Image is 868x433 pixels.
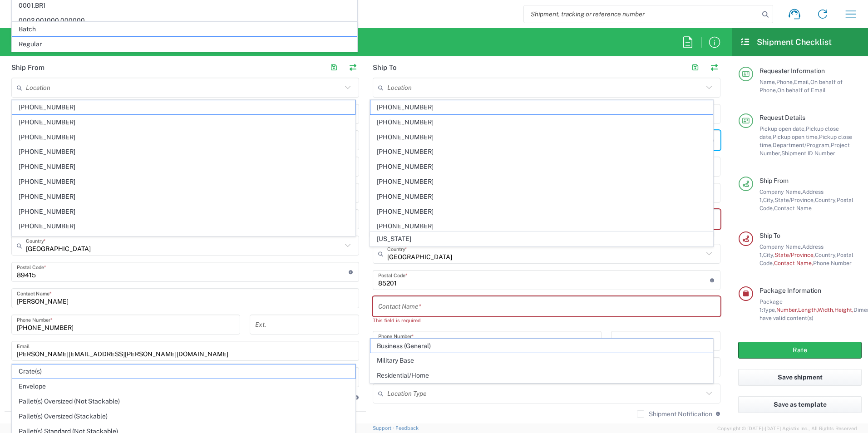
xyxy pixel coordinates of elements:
button: Rate [738,342,862,359]
span: Contact Name, [774,260,813,266]
span: Envelope [12,379,355,394]
span: [PHONE_NUMBER] [12,234,355,248]
span: Ship To [759,232,780,239]
span: [PHONE_NUMBER] [12,160,355,174]
span: [PHONE_NUMBER] [370,205,713,219]
span: Package Information [759,287,821,294]
span: Number, [776,306,798,313]
span: Country, [815,197,837,203]
h2: Ship From [11,63,44,72]
span: Country, [815,251,837,258]
input: Shipment, tracking or reference number [524,5,759,23]
span: Width, [818,306,834,313]
span: Copyright © [DATE]-[DATE] Agistix Inc., All Rights Reserved [717,424,857,433]
span: [PHONE_NUMBER] [12,100,355,114]
span: [PHONE_NUMBER] [370,115,713,129]
span: Military Base [370,354,713,368]
span: Phone Number [813,260,852,266]
span: [PHONE_NUMBER] [12,190,355,204]
span: Contact Name [774,205,812,212]
h2: Desktop Shipment Request [11,37,115,48]
span: [PHONE_NUMBER] [370,145,713,159]
h2: Ship To [373,63,397,72]
span: Length, [798,306,818,313]
span: Department/Program, [773,142,831,148]
span: Company Name, [759,188,802,195]
span: Pickup open time, [773,133,819,140]
span: Pickup open date, [759,125,806,132]
span: [PHONE_NUMBER] [12,130,355,144]
span: State/Province, [774,197,815,203]
span: [PHONE_NUMBER] [370,130,713,144]
span: Residential/Home [370,369,713,383]
span: [PHONE_NUMBER] [12,205,355,219]
span: Business (General) [370,339,713,353]
span: Crate(s) [12,364,355,379]
span: Package 1: [759,298,783,313]
h2: Shipment Checklist [740,37,832,48]
span: [US_STATE] [370,232,713,246]
span: [PHONE_NUMBER] [370,160,713,174]
span: [PHONE_NUMBER] [370,175,713,189]
span: Height, [834,306,853,313]
span: [PHONE_NUMBER] [370,219,713,233]
label: Shipment Notification [637,410,712,418]
button: Save as template [738,396,862,413]
span: Company Name, [759,243,802,250]
span: [PHONE_NUMBER] [12,219,355,233]
span: State/Province, [774,251,815,258]
span: Name, [759,79,776,85]
span: [PHONE_NUMBER] [12,175,355,189]
span: Request Details [759,114,805,121]
a: Feedback [395,425,419,431]
span: Requester Information [759,67,825,74]
span: Pallet(s) Oversized (Stackable) [12,409,355,423]
button: Save shipment [738,369,862,386]
span: On behalf of Email [777,87,826,93]
span: [PHONE_NUMBER] [12,145,355,159]
span: [PHONE_NUMBER] [370,100,713,114]
span: City, [763,251,774,258]
span: Pallet(s) Oversized (Not Stackable) [12,394,355,408]
span: Server: 2025.20.0-32d5ea39505 [11,426,122,431]
span: [PHONE_NUMBER] [12,115,355,129]
span: City, [763,197,774,203]
img: dyncorp [11,6,89,23]
span: Ship From [759,177,789,184]
a: Support [373,425,395,431]
span: Phone, [776,79,794,85]
div: This field is required [373,316,720,325]
span: [PHONE_NUMBER] [370,190,713,204]
span: Email, [794,79,810,85]
span: Shipment ID Number [781,150,835,157]
span: Type, [763,306,776,313]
